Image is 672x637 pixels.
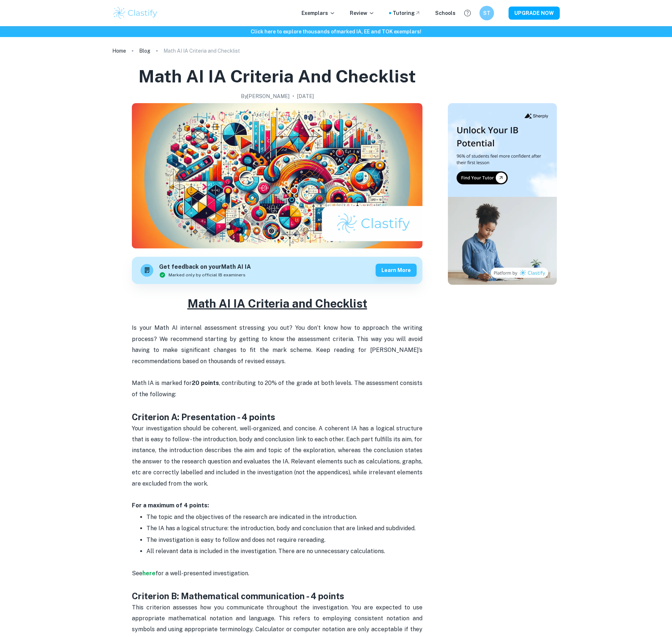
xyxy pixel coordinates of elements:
[393,9,421,17] a: Tutoring
[292,92,294,100] p: •
[146,525,416,532] span: The IA has a logical structure: the introduction, body and conclusion that are linked and subdivi...
[132,412,275,422] strong: Criterion A: Presentation - 4 points
[159,263,251,272] h6: Get feedback on your Math AI IA
[297,92,314,100] h2: [DATE]
[1,28,671,36] h6: Click here to explore thousands of marked IA, EE and TOK exemplars !
[132,103,422,248] img: Math AI IA Criteria and Checklist cover image
[163,47,240,55] p: Math AI IA Criteria and Checklist
[509,7,560,20] button: UPGRADE NOW
[376,264,417,277] button: Learn more
[241,92,290,100] h2: By [PERSON_NAME]
[138,65,416,88] h1: Math AI IA Criteria and Checklist
[146,514,357,520] span: The topic and the objectives of the research are indicated in the introduction.
[350,9,375,17] p: Review
[112,6,158,20] img: Clastify logo
[132,380,424,397] span: Math IA is marked for , contributing to 20% of the grade at both levels. The assessment consists ...
[192,380,219,386] strong: 20 points
[435,9,456,17] a: Schools
[301,9,335,17] p: Exemplars
[169,272,246,278] span: Marked only by official IB examiners
[142,570,155,577] a: here
[461,7,474,19] button: Help and Feedback
[132,324,424,364] span: Is your Math AI internal assessment stressing you out? You don’t know how to approach the writing...
[132,570,142,577] span: See
[132,425,424,487] span: Your investigation should be coherent, well-organized, and concise. A coherent IA has a logical s...
[155,570,249,577] span: for a well-presented investigation.
[139,46,150,56] a: Blog
[146,536,325,543] span: The investigation is easy to follow and does not require rereading.
[448,103,557,285] img: Thumbnail
[132,257,422,284] a: Get feedback on yourMath AI IAMarked only by official IB examinersLearn more
[187,297,367,310] u: Math AI IA Criteria and Checklist
[132,591,344,601] strong: Criterion B: Mathematical communication - 4 points
[479,6,494,20] button: ST
[146,548,385,555] span: All relevant data is included in the investigation. There are no unnecessary calculations.
[112,46,126,56] a: Home
[483,9,491,17] h6: ST
[132,502,209,509] strong: For a maximum of 4 points:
